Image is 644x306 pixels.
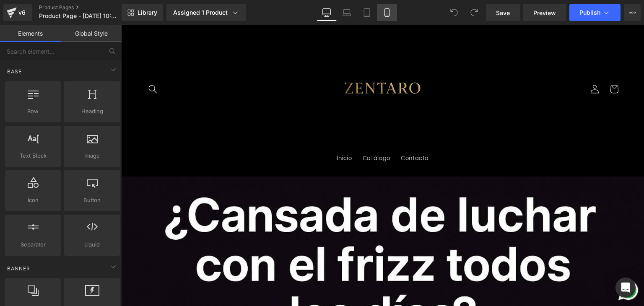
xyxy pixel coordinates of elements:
[624,4,641,21] button: More
[67,107,117,116] span: Heading
[8,240,58,249] span: Separator
[8,196,58,205] span: Icon
[39,4,135,11] a: Product Pages
[6,265,31,272] span: Banner
[210,124,236,143] a: Inicio
[236,124,274,143] a: Catálogo
[8,107,58,116] span: Row
[496,8,510,17] span: Save
[615,277,636,298] div: Open Intercom Messenger
[446,4,462,21] button: Undo
[61,25,122,42] a: Global Style
[337,4,357,21] a: Laptop
[274,124,312,143] a: Contacto
[67,240,117,249] span: Liquid
[206,8,317,120] a: Mi tienda
[317,4,337,21] a: Desktop
[377,4,397,21] a: Mobile
[173,8,239,17] div: Assigned 1 Product
[209,12,314,117] img: Mi tienda
[523,4,566,21] a: Preview
[6,67,23,75] span: Base
[569,4,621,21] button: Publish
[22,54,42,74] summary: Búsqueda
[357,4,377,21] a: Tablet
[496,254,519,277] a: Send a message via WhatsApp
[138,9,157,16] span: Library
[241,130,269,137] span: Catálogo
[579,9,600,16] span: Publish
[39,13,119,19] span: Product Page - [DATE] 10:27:12
[3,4,32,21] a: v6
[122,4,163,21] a: New Library
[533,8,556,17] span: Preview
[8,151,58,160] span: Text Block
[17,7,27,18] div: v6
[280,130,307,137] span: Contacto
[67,196,117,205] span: Button
[466,4,483,21] button: Redo
[67,151,117,160] span: Image
[216,130,231,137] span: Inicio
[496,254,519,277] div: Open WhatsApp chat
